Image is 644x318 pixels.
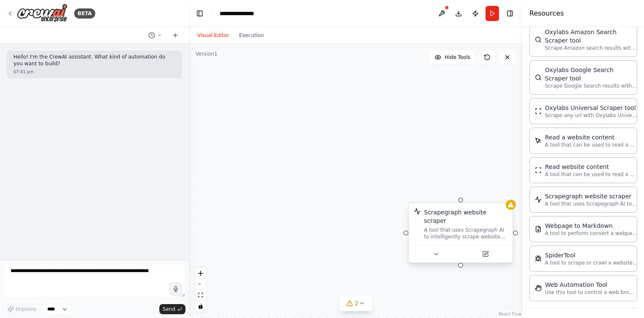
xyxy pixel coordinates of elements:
[535,137,542,144] img: ScrapeElementFromWebsiteTool
[196,51,217,57] div: Version 1
[194,8,206,19] button: Hide left sidebar
[545,259,638,266] p: A tool to scrape or crawl a website and return LLM-ready content.
[535,196,542,203] img: ScrapegraphScrapeTool
[545,104,638,112] div: Oxylabs Universal Scraper tool
[355,299,359,307] span: 2
[545,192,638,200] div: Scrapegraph website scraper
[408,204,513,265] div: ScrapegraphScrapeToolScrapegraph website scraperA tool that uses Scrapegraph AI to intelligently ...
[169,30,182,40] button: Start a new chat
[13,54,175,67] p: Hello! I'm the CrewAI assistant. What kind of automation do you want to build?
[545,251,638,259] div: SpiderTool
[13,69,175,75] div: 07:41 pm
[195,301,206,312] button: toggle interactivity
[545,66,638,83] div: Oxylabs Google Search Scraper tool
[499,312,521,316] a: React Flow attribution
[535,167,542,174] img: ScrapeWebsiteTool
[545,163,638,171] div: Read website content
[535,255,542,262] img: SpiderTool
[535,74,542,81] img: OxylabsGoogleSearchScraperTool
[74,8,95,19] div: BETA
[545,45,638,51] p: Scrape Amazon search results with Oxylabs Amazon Search Scraper
[545,171,638,178] p: A tool that can be used to read a website content.
[163,306,175,313] span: Send
[545,83,638,89] p: Scrape Google Search results with Oxylabs Google Search Scraper
[195,268,206,279] button: zoom in
[545,200,638,207] p: A tool that uses Scrapegraph AI to intelligently scrape website content.
[545,133,638,142] div: Read a website content
[445,54,470,61] span: Hide Tools
[535,226,542,232] img: SerplyWebpageToMarkdownTool
[414,208,421,215] img: ScrapegraphScrapeTool
[545,289,638,296] p: Use this tool to control a web browser and interact with websites using natural language. Capabil...
[545,112,638,119] p: Scrape any url with Oxylabs Universal Scraper
[545,28,638,45] div: Oxylabs Amazon Search Scraper tool
[192,30,234,40] button: Visual Editor
[545,230,638,237] p: A tool to perform convert a webpage to markdown to make it easier for LLMs to understand
[424,208,507,225] div: Scrapegraph website scraper
[545,222,638,230] div: Webpage to Markdown
[535,108,542,115] img: OxylabsUniversalScraperTool
[234,30,269,40] button: Execution
[545,281,638,289] div: Web Automation Tool
[195,290,206,301] button: fit view
[462,249,509,259] button: Open in side panel
[3,304,40,315] button: Improve
[145,30,165,40] button: Switch to previous chat
[504,8,516,19] button: Hide right sidebar
[195,268,206,312] div: React Flow controls
[220,9,262,18] nav: breadcrumb
[159,304,185,314] button: Send
[340,296,372,311] button: 2
[429,51,475,64] button: Hide Tools
[545,142,638,148] p: A tool that can be used to read a website content.
[16,306,36,313] span: Improve
[17,4,67,23] img: Logo
[535,285,542,291] img: StagehandTool
[529,8,564,19] h4: Resources
[195,279,206,290] button: zoom out
[169,283,182,295] button: Click to speak your automation idea
[535,36,542,43] img: OxylabsAmazonSearchScraperTool
[424,227,507,240] div: A tool that uses Scrapegraph AI to intelligently scrape website content.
